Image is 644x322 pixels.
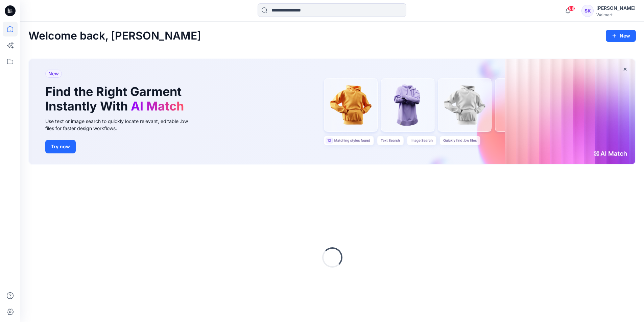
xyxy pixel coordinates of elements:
[28,30,201,42] h2: Welcome back, [PERSON_NAME]
[568,6,575,11] span: 68
[581,5,594,17] div: SK
[48,70,59,78] span: New
[45,84,187,114] h1: Find the Right Garment Instantly With
[606,30,636,42] button: New
[45,140,76,153] button: Try now
[45,118,197,132] div: Use text or image search to quickly locate relevant, editable .bw files for faster design workflows.
[596,4,636,12] div: [PERSON_NAME]
[131,99,184,114] span: AI Match
[596,12,636,17] div: Walmart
